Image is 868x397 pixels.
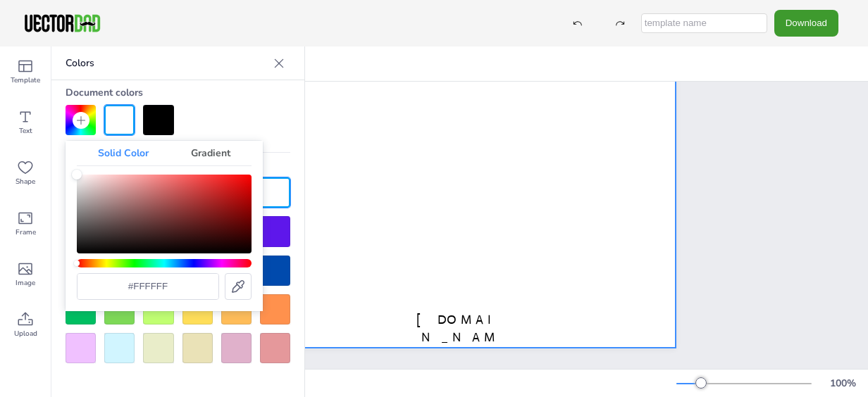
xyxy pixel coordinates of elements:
[77,175,252,253] div: Color
[11,75,40,86] span: Template
[19,125,32,137] span: Text
[23,13,102,34] img: VectorDad-1.png
[15,277,35,289] span: Image
[170,141,252,165] div: Gradient
[15,176,35,187] span: Shape
[15,227,36,238] span: Frame
[66,80,290,105] div: Document colors
[77,141,170,165] div: Solid Color
[14,328,37,339] span: Upload
[77,259,252,267] div: Hue
[774,10,838,36] button: Download
[641,13,767,33] input: template name
[416,312,504,363] span: [DOMAIN_NAME]
[826,377,860,390] div: 100 %
[66,46,268,80] p: Colors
